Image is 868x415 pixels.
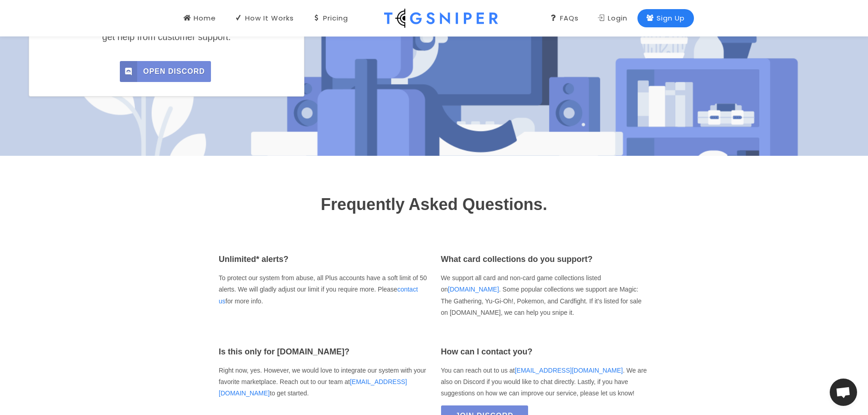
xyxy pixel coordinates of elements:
[830,379,857,406] div: Open de chat
[515,367,623,374] a: [EMAIL_ADDRESS][DOMAIN_NAME]
[219,346,427,358] h4: Is this only for [DOMAIN_NAME]?
[441,346,650,358] h4: How can I contact you?
[184,13,216,23] div: Home
[441,253,650,266] h4: What card collections do you support?
[441,272,650,318] p: We support all card and non-card game collections listed on . Some popular collections we support...
[219,286,418,304] a: contact us
[143,61,205,82] span: Open Discord
[175,192,694,217] h1: Frequently Asked Questions.
[219,272,427,307] p: To protect our system from abuse, all Plus accounts have a soft limit of 50 alerts. We will gladl...
[219,365,427,400] p: Right now, yes. However, we would love to integrate our system with your favorite marketplace. Re...
[448,286,499,293] a: [DOMAIN_NAME]
[120,61,211,82] a: Open Discord
[219,253,427,266] h4: Unlimited* alerts?
[647,13,685,23] div: Sign Up
[637,9,694,27] a: Sign Up
[550,13,579,23] div: FAQs
[598,13,627,23] div: Login
[313,13,348,23] div: Pricing
[441,365,650,400] p: You can reach out to us at . We are also on Discord if you would like to chat directly. Lastly, i...
[235,13,294,23] div: How It Works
